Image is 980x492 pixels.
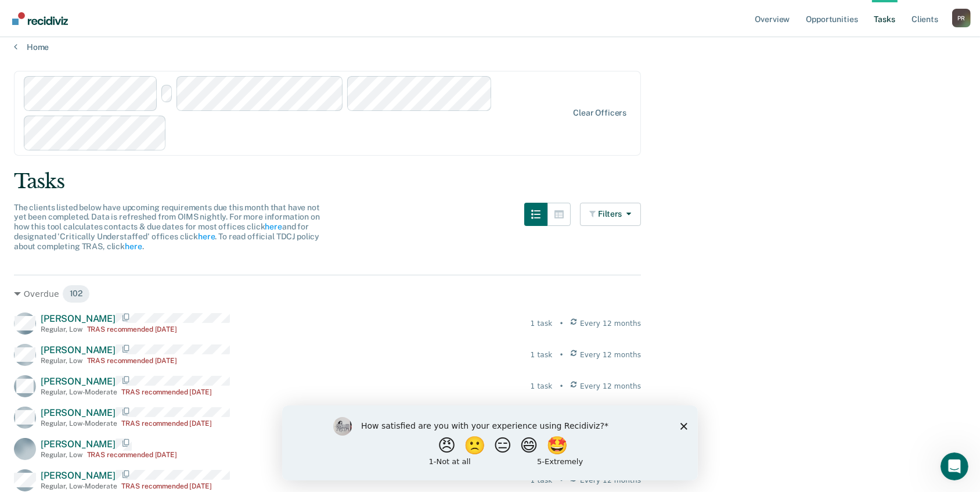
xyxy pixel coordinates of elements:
[87,451,177,459] div: TRAS recommended [DATE]
[580,318,641,329] span: Every 12 months
[580,381,641,392] span: Every 12 months
[531,350,553,360] div: 1 task
[282,405,698,480] iframe: Survey by Kim from Recidiviz
[560,350,564,360] div: •
[952,9,971,27] button: Profile dropdown button
[41,388,117,396] div: Regular , Low-Moderate
[560,318,564,329] div: •
[580,350,641,360] span: Every 12 months
[41,470,116,481] span: [PERSON_NAME]
[87,357,177,365] div: TRAS recommended [DATE]
[122,419,212,428] div: TRAS recommended [DATE]
[41,482,117,490] div: Regular , Low-Moderate
[41,407,116,418] span: [PERSON_NAME]
[12,12,68,25] img: Recidiviz
[573,108,626,118] div: Clear officers
[14,170,966,193] div: Tasks
[41,419,117,428] div: Regular , Low-Moderate
[560,381,564,392] div: •
[62,285,91,303] span: 102
[198,232,215,241] a: here
[580,203,642,226] button: Filters
[41,357,82,365] div: Regular , Low
[41,325,82,333] div: Regular , Low
[941,453,968,480] iframe: Intercom live chat
[14,285,641,303] div: Overdue 102
[14,42,966,52] a: Home
[87,325,177,333] div: TRAS recommended [DATE]
[122,388,212,396] div: TRAS recommended [DATE]
[41,313,116,324] span: [PERSON_NAME]
[41,439,116,450] span: [PERSON_NAME]
[41,376,116,387] span: [PERSON_NAME]
[122,482,212,490] div: TRAS recommended [DATE]
[265,222,282,231] a: here
[531,381,553,392] div: 1 task
[952,9,971,27] div: P R
[41,344,116,355] span: [PERSON_NAME]
[125,242,142,251] a: here
[531,318,553,329] div: 1 task
[41,451,82,459] div: Regular , Low
[14,203,320,251] span: The clients listed below have upcoming requirements due this month that have not yet been complet...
